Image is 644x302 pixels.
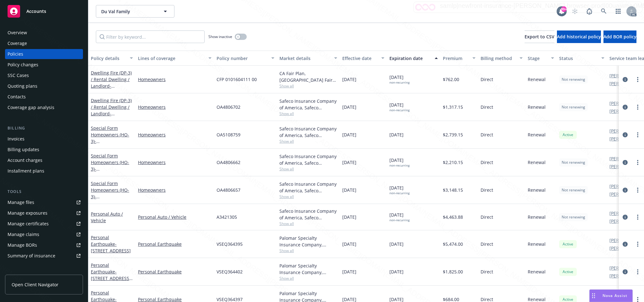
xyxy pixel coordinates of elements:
[8,166,44,176] div: Installment plans
[443,131,463,138] span: $2,739.15
[279,153,337,166] div: Safeco Insurance Company of America, Safeco Insurance (Liberty Mutual)
[91,269,133,288] span: - [STREET_ADDRESS][PERSON_NAME]
[443,268,463,275] span: $1,825.00
[279,208,337,221] div: Safeco Insurance Company of America, Safeco Insurance (Liberty Mutual)
[279,221,337,226] span: Show all
[389,184,410,195] span: [DATE]
[389,211,410,222] span: [DATE]
[481,187,493,193] span: Direct
[528,55,547,62] div: Stage
[525,34,554,40] span: Export to CSV
[528,76,546,83] span: Renewal
[138,214,212,220] a: Personal Auto / Vehicle
[101,8,156,15] span: Du Val Family
[8,229,39,239] div: Manage claims
[389,74,410,85] span: [DATE]
[342,268,356,275] span: [DATE]
[5,197,83,207] a: Manage files
[135,51,214,66] button: Lines of coverage
[5,102,83,113] a: Coverage gap analysis
[562,132,574,138] span: Active
[5,155,83,165] a: Account charges
[208,34,232,39] span: Show inactive
[561,6,567,12] div: 99+
[481,241,493,247] span: Direct
[8,38,27,48] div: Coverage
[279,248,337,253] span: Show all
[443,55,469,62] div: Premium
[5,251,83,261] a: Summary of insurance
[5,229,83,239] a: Manage claims
[91,83,131,96] span: - [STREET_ADDRESS]
[5,70,83,80] a: SSC Cases
[279,166,337,172] span: Show all
[217,241,243,247] span: VSEQ364395
[5,38,83,48] a: Coverage
[138,104,212,110] a: Homeowners
[5,3,83,20] a: Accounts
[589,289,633,302] button: Nova Assist
[8,81,37,91] div: Quoting plans
[481,131,493,138] span: Direct
[279,98,337,111] div: Safeco Insurance Company of America, Safeco Insurance (Liberty Mutual)
[389,55,431,62] div: Expiration date
[528,187,546,193] span: Renewal
[279,83,337,89] span: Show all
[562,77,585,82] span: Not renewing
[389,131,404,138] span: [DATE]
[279,55,330,62] div: Market details
[389,241,404,247] span: [DATE]
[528,268,546,275] span: Renewal
[279,111,337,116] span: Show all
[91,262,131,288] a: Personal Earthquake
[342,131,356,138] span: [DATE]
[562,104,585,110] span: Not renewing
[634,213,641,221] a: more
[12,281,58,288] span: Open Client Navigator
[528,131,546,138] span: Renewal
[557,51,607,66] button: Status
[634,103,641,111] a: more
[443,159,463,166] span: $2,210.15
[562,160,585,165] span: Not renewing
[443,214,463,220] span: $4,463.88
[389,108,410,112] div: non-recurring
[562,269,574,275] span: Active
[5,240,83,250] a: Manage BORs
[342,76,356,83] span: [DATE]
[91,180,131,206] a: Special Form Homeowners (HO-3)
[5,134,83,144] a: Invoices
[8,145,39,155] div: Billing updates
[138,187,212,193] a: Homeowners
[279,262,337,276] div: Palomar Specialty Insurance Company, Palomar, Arrowhead General Insurance Agency, Inc.
[91,55,126,62] div: Policy details
[528,214,546,220] span: Renewal
[528,104,546,110] span: Renewal
[528,241,546,247] span: Renewal
[279,181,337,194] div: Safeco Insurance Company of America, Safeco Insurance (Liberty Mutual)
[8,219,49,229] div: Manage certificates
[562,214,585,220] span: Not renewing
[8,49,23,59] div: Policies
[279,235,337,248] div: Palomar Specialty Insurance Company, Palomar, Arrowhead General Insurance Agency, Inc.
[217,187,240,193] span: OA4806657
[443,104,463,110] span: $1,317.15
[91,111,131,130] span: - [STREET_ADDRESS][PERSON_NAME]
[389,218,410,222] div: non-recurring
[8,70,29,80] div: SSC Cases
[621,131,629,139] a: circleInformation
[481,104,493,110] span: Direct
[5,28,83,38] a: Overview
[138,55,205,62] div: Lines of coverage
[8,208,47,218] div: Manage exposures
[621,240,629,248] a: circleInformation
[481,76,493,83] span: Direct
[481,55,516,62] div: Billing method
[5,92,83,102] a: Contacts
[8,92,26,102] div: Contacts
[5,219,83,229] a: Manage certificates
[525,51,557,66] button: Stage
[217,268,243,275] span: VSEQ364402
[481,268,493,275] span: Direct
[214,51,277,66] button: Policy number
